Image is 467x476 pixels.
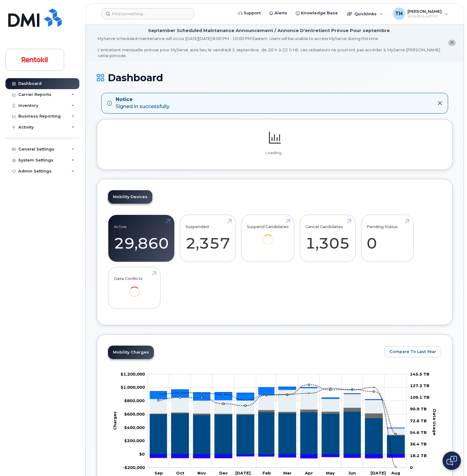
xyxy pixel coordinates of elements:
a: Suspended 2,357 [186,218,230,259]
tspan: 127.3 TB [410,383,429,388]
img: Open chat [447,456,457,466]
a: Active 29,860 [114,218,169,259]
tspan: 0 [410,465,413,470]
tspan: Charges [112,411,117,430]
tspan: Dec [219,471,228,475]
tspan: Data Usage [432,409,437,435]
tspan: 109.1 TB [410,395,429,400]
div: September Scheduled Maintenance Announcement / Annonce D'entretient Prévue Pour septembre [148,27,390,34]
tspan: $1,200,000 [121,372,145,376]
tspan: 18.2 TB [410,453,427,458]
span: Compare To Last Year [389,349,436,354]
tspan: Sep [154,471,163,475]
tspan: $1,000,000 [121,385,145,390]
button: Compare To Last Year [384,346,441,357]
g: $0 [124,412,145,416]
strong: Notice [116,96,170,103]
tspan: $400,000 [124,425,145,430]
tspan: $0 [139,452,145,456]
tspan: $200,000 [124,438,145,443]
g: Roaming [150,412,405,436]
button: close notification [448,40,456,46]
g: $0 [121,372,145,376]
g: GST [150,387,405,428]
tspan: Feb [262,471,271,475]
g: Rate Plan [150,412,405,455]
g: $0 [121,385,145,390]
a: Mobility Devices [108,190,152,204]
g: Features [150,387,405,428]
tspan: 145.5 TB [410,372,429,376]
tspan: $800,000 [124,398,145,403]
p: Loading... [108,150,441,156]
g: Credits [150,455,405,459]
tspan: 36.4 TB [410,441,427,446]
tspan: Oct [176,471,184,475]
div: Signed in successfully. [116,96,170,110]
h1: Dashboard [97,72,453,83]
tspan: Aug [391,471,400,475]
tspan: 90.9 TB [410,407,427,412]
tspan: Mar [283,471,291,475]
g: $0 [124,425,145,430]
tspan: -$200,000 [123,465,145,470]
tspan: [DATE] [235,471,251,475]
g: Data [150,408,405,435]
tspan: May [326,471,335,475]
a: Pending Status 0 [367,218,408,259]
tspan: Apr [305,471,313,475]
tspan: Jun [348,471,356,475]
g: $0 [124,438,145,443]
a: Data Conflicts [114,270,155,305]
g: $0 [124,398,145,403]
a: Mobility Charges [108,346,154,359]
a: Cancel Candidates 1,305 [305,218,350,259]
g: Hardware [150,388,405,434]
tspan: Nov [197,471,206,475]
tspan: [DATE] [371,471,386,475]
a: Suspend Candidates [247,218,289,253]
g: $0 [123,465,145,470]
tspan: 72.8 TB [410,418,427,423]
tspan: 54.6 TB [410,430,427,435]
tspan: $600,000 [124,412,145,416]
div: MyServe scheduled maintenance will occur [DATE][DATE] 8:00 PM - 10:00 PM Eastern. Users will be u... [98,36,440,58]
